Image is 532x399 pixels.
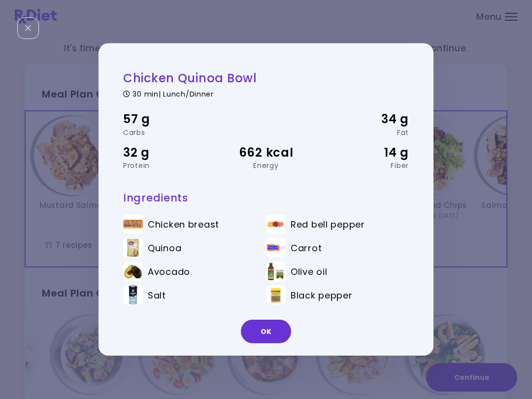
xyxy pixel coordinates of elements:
div: Energy [218,162,313,169]
div: Fiber [314,162,409,169]
span: Olive oil [291,266,327,277]
span: Black pepper [291,290,353,300]
span: Quinoa [148,242,181,253]
div: Carbs [123,129,218,135]
span: Avocado [148,266,190,277]
div: Protein [123,162,218,169]
span: Salt [148,290,166,300]
span: Red bell pepper [291,219,365,230]
div: 32 g [123,143,218,162]
h3: Ingredients [123,191,409,204]
span: Chicken breast [148,219,219,230]
div: Close [17,17,39,39]
span: Carrot [291,242,322,253]
button: OK [241,320,291,343]
div: 34 g [314,110,409,129]
div: Fat [314,129,409,135]
div: 662 kcal [218,143,313,162]
div: 14 g [314,143,409,162]
h2: Chicken Quinoa Bowl [123,70,409,86]
div: 30 min | Lunch/Dinner [123,88,409,98]
div: 57 g [123,110,218,129]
